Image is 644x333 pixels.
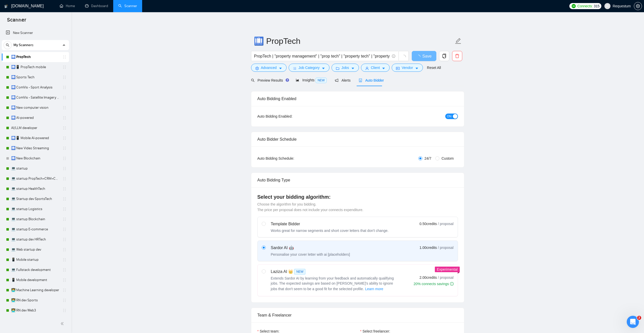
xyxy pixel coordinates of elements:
[447,114,452,119] span: ON
[62,136,67,140] span: holder
[261,65,277,70] span: Advanced
[365,286,383,292] span: Learn more
[359,79,362,82] span: robot
[62,237,67,242] span: holder
[62,75,67,79] span: holder
[316,78,327,83] span: NEW
[365,66,369,70] span: user
[62,126,67,130] span: holder
[359,78,384,82] span: Auto Bidder
[11,133,59,143] a: 🛄📱 Mobile AI-powered
[420,221,437,227] span: 0.50 credits
[254,53,390,59] input: Search Freelance Jobs...
[412,51,436,61] button: Save
[336,66,339,70] span: folder
[11,153,59,163] a: 🛄 New Blockchain
[257,193,458,200] h4: Select your bidding algorithm:
[637,316,641,320] span: 2
[62,248,67,252] span: holder
[271,221,389,227] div: Template Bidder
[455,38,461,44] span: edit
[439,156,456,161] span: Custom
[11,62,59,72] a: 🛄📱 PropTech mobile
[11,184,59,194] a: 💻 startup HealthTech
[285,78,290,82] div: Tooltip anchor
[62,197,67,201] span: holder
[11,52,59,62] a: 🛄 PropTech
[271,252,350,257] div: Personalise your cover letter with ai [placeholders]
[62,55,67,59] span: holder
[414,281,453,286] div: 20% connects savings
[11,285,59,295] a: 👨‍💻 Machine Learning developer
[438,275,453,280] span: / proposal
[332,64,359,72] button: folderJobscaret-down
[416,55,422,59] span: loading
[60,4,75,8] a: homeHome
[13,40,34,50] span: My Scanners
[4,41,12,49] button: search
[11,255,59,265] a: 📱 Mobile startup
[11,82,59,92] a: 🛄 ComVis - Sport Analysis
[62,227,67,231] span: holder
[257,91,458,106] div: Auto Bidding Enabled
[438,245,453,250] span: / proposal
[11,265,59,275] a: 💻 Fullstack development
[62,116,67,120] span: holder
[382,66,385,70] span: caret-down
[452,51,462,61] button: delete
[351,66,355,70] span: caret-down
[634,2,642,10] button: setting
[427,65,441,70] a: Reset All
[422,53,432,59] span: Save
[289,64,329,72] button: barsJob Categorycaret-down
[439,54,449,58] span: copy
[11,194,59,204] a: 💻 Startup dev SportsTech
[257,308,458,322] div: Team & Freelancer
[634,4,642,8] span: setting
[335,79,338,82] span: notification
[62,207,67,211] span: holder
[62,187,67,191] span: holder
[62,106,67,110] span: holder
[271,228,389,233] div: Works great for narrow segments and short cover letters that don't change.
[62,288,67,292] span: holder
[11,143,59,153] a: 🛄 New Video Streaming
[11,92,59,103] a: 🛄 ComVis - Satellite Imagery Analysis
[322,66,325,70] span: caret-down
[396,66,400,70] span: idcard
[452,54,462,58] span: delete
[251,78,288,82] span: Preview Results
[62,96,67,100] span: holder
[293,66,296,70] span: bars
[392,64,423,72] button: idcardVendorcaret-down
[255,66,259,70] span: setting
[271,245,350,251] div: Sardor AI 🤖
[257,156,324,161] div: Auto Bidding Schedule:
[335,78,351,82] span: Alerts
[11,275,59,285] a: 📱 Mobile development
[634,4,642,8] a: setting
[11,72,59,82] a: 🛄 Sports Tech
[11,113,59,123] a: 🛄 AI-powered
[11,295,59,305] a: 👨‍💻 RN dev Sports
[271,269,398,275] div: Laziza AI
[254,35,454,47] input: Scanner name...
[11,224,59,234] a: 💻 startup E-commerce
[62,308,67,312] span: holder
[85,4,108,8] a: dashboardDashboard
[11,305,59,316] a: 👨‍💻 RN dev Web3
[62,85,67,89] span: holder
[439,51,449,61] button: copy
[11,204,59,214] a: 💻 startup Logistics
[118,4,137,8] a: searchScanner
[62,298,67,302] span: holder
[4,43,11,47] span: search
[257,114,324,119] div: Auto Bidding Enabled:
[627,316,639,328] iframe: Intercom live chat
[294,269,305,274] span: NEW
[11,174,59,184] a: 💻 startup PropTech+CRM+Construction
[11,245,59,255] a: 💻 Web startup dev
[422,156,433,161] span: 24/7
[62,166,67,171] span: holder
[3,16,30,27] span: Scanner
